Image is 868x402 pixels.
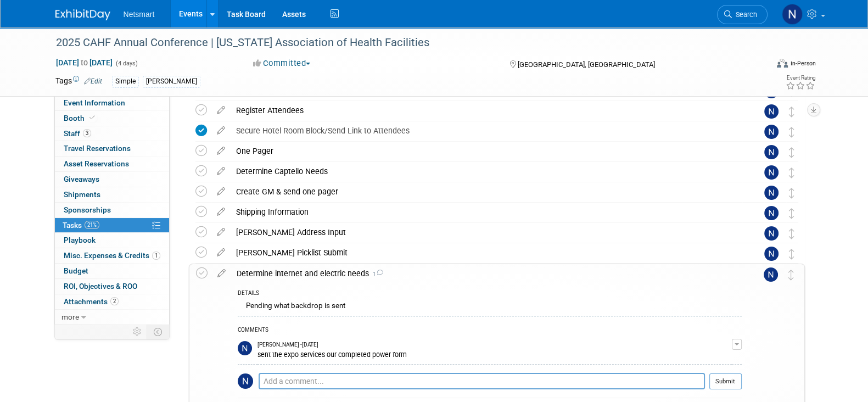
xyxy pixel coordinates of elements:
i: Move task [788,270,794,280]
i: Move task [789,107,794,117]
td: Tags [55,75,102,88]
a: Playbook [55,233,169,248]
span: Misc. Expenses & Credits [64,251,160,260]
div: Secure Hotel Room Block/Send Link to Attendees [231,121,742,140]
a: edit [211,166,231,176]
span: ROI, Objectives & ROO [64,282,137,291]
a: more [55,310,169,325]
i: Move task [789,127,794,137]
span: 21% [85,221,99,229]
div: In-Person [789,59,815,68]
span: [GEOGRAPHIC_DATA], [GEOGRAPHIC_DATA] [518,60,655,69]
span: to [79,58,89,67]
a: Booth [55,111,169,126]
td: Personalize Event Tab Strip [128,325,147,339]
a: Shipments [55,187,169,202]
a: edit [211,105,231,115]
div: Event Rating [785,75,815,81]
img: Nina Finn [782,4,803,25]
a: Travel Reservations [55,141,169,156]
a: Event Information [55,96,169,110]
a: Tasks21% [55,218,169,233]
div: Shipping Information [231,203,742,221]
img: Nina Finn [764,145,779,159]
span: Staff [64,129,91,138]
div: [PERSON_NAME] [143,76,200,87]
span: 3 [83,129,91,137]
div: COMMENTS [238,325,742,337]
span: (4 days) [115,60,138,67]
div: DETAILS [238,289,742,299]
div: One Pager [231,142,742,160]
span: 2 [110,297,119,305]
span: Budget [64,266,88,275]
a: edit [211,248,231,258]
span: Playbook [64,236,96,244]
span: Event Information [64,98,125,107]
a: Budget [55,264,169,278]
img: Nina Finn [764,104,779,119]
a: Sponsorships [55,203,169,217]
div: Register Attendees [231,101,742,120]
span: Asset Reservations [64,159,129,168]
a: ROI, Objectives & ROO [55,279,169,294]
div: Event Format [703,57,816,74]
a: edit [212,269,231,278]
img: ExhibitDay [55,9,110,20]
img: Nina Finn [764,125,779,139]
a: Giveaways [55,172,169,187]
div: 2025 CAHF Annual Conference | [US_STATE] Association of Health Facilities [52,33,751,53]
a: Misc. Expenses & Credits1 [55,248,169,263]
a: edit [211,126,231,136]
span: Travel Reservations [64,144,131,153]
a: edit [211,227,231,237]
span: 1 [369,271,383,278]
img: Nina Finn [238,373,253,389]
img: Nina Finn [764,267,778,282]
img: Nina Finn [764,186,779,200]
div: [PERSON_NAME] Address Input [231,223,742,242]
div: [PERSON_NAME] Picklist Submit [231,243,742,262]
div: Create GM & send one pager [231,182,742,201]
span: Shipments [64,190,100,199]
a: Search [717,5,768,24]
img: Nina Finn [764,165,779,180]
span: [PERSON_NAME] - [DATE] [257,341,318,349]
span: [DATE] [DATE] [55,58,113,68]
a: Attachments2 [55,294,169,309]
span: 1 [152,252,160,260]
i: Move task [789,208,794,219]
a: edit [211,146,231,156]
a: edit [211,187,231,197]
img: Format-Inperson.png [777,59,788,68]
a: Staff3 [55,126,169,141]
button: Submit [709,373,742,390]
img: Nina Finn [764,247,779,261]
i: Move task [789,188,794,198]
div: sent the expo services our completed power form [257,349,732,359]
div: Determine internet and electric needs [231,264,742,283]
img: Nina Finn [238,341,252,355]
td: Toggle Event Tabs [147,325,169,339]
i: Move task [789,168,794,178]
span: Sponsorships [64,205,111,214]
i: Move task [789,249,794,259]
img: Nina Finn [764,206,779,220]
span: Giveaways [64,175,99,183]
span: Netsmart [124,10,155,19]
a: Asset Reservations [55,157,169,171]
span: Search [732,10,757,19]
a: edit [211,207,231,217]
i: Move task [789,228,794,239]
i: Booth reservation complete [89,115,95,121]
span: more [61,312,79,321]
button: Committed [249,58,315,69]
div: Determine Captello Needs [231,162,742,181]
span: Booth [64,114,97,122]
span: Attachments [64,297,119,306]
img: Nina Finn [764,226,779,241]
div: Simple [112,76,139,87]
i: Move task [789,147,794,158]
a: Edit [84,77,102,85]
div: Pending what backdrop is sent [238,299,742,316]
